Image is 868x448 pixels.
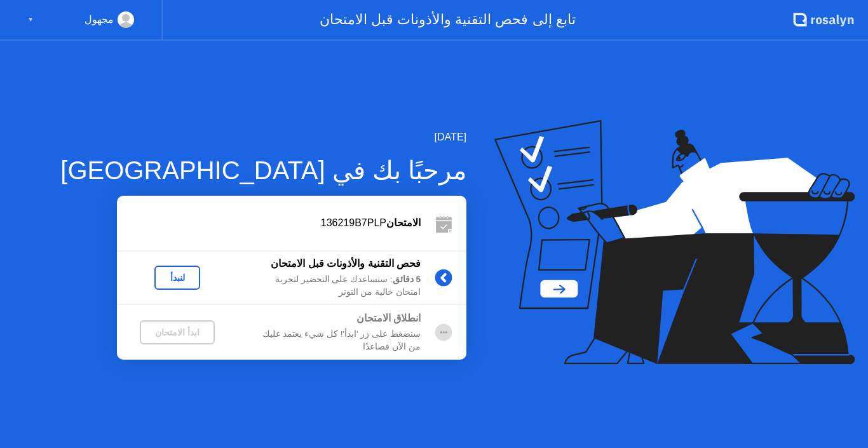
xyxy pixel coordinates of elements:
button: ابدأ الامتحان [140,320,215,344]
b: انطلاق الامتحان [356,313,421,323]
div: مجهول [85,11,114,28]
div: ستضغط على زر 'ابدأ'! كل شيء يعتمد عليك من الآن فصاعدًا [238,328,421,354]
button: لنبدأ [154,266,200,290]
div: 136219B7PLP [117,215,421,231]
div: لنبدأ [159,273,195,283]
b: فحص التقنية والأذونات قبل الامتحان [271,258,421,269]
b: الامتحان [386,217,421,228]
div: ▼ [27,11,34,28]
div: مرحبًا بك في [GEOGRAPHIC_DATA] [60,151,466,189]
div: ابدأ الامتحان [145,327,210,337]
b: 5 دقائق [393,275,421,284]
div: : سنساعدك على التحضير لتجربة امتحان خالية من التوتر [238,273,421,299]
div: [DATE] [60,130,466,145]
